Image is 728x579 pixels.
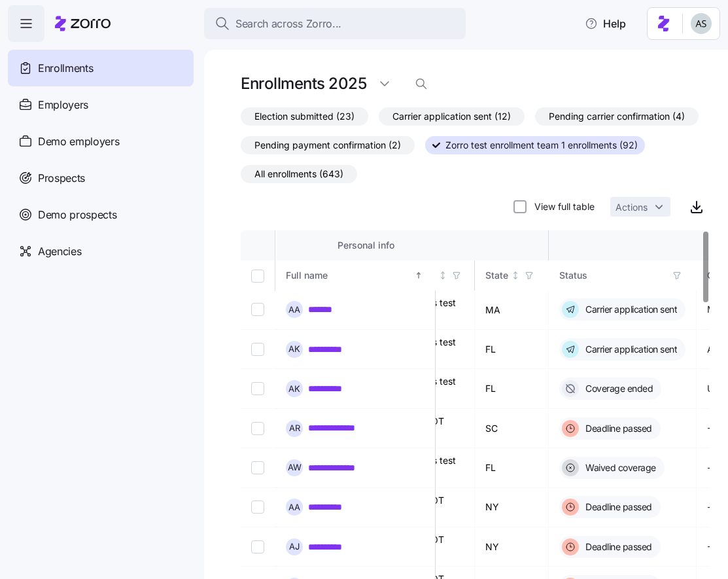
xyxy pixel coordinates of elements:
div: State [485,268,508,283]
input: Select record 3 [251,382,264,395]
span: Pending carrier confirmation (4) [549,108,685,125]
span: Deadline passed [581,422,652,435]
td: FL [475,448,549,487]
div: Status [559,268,668,283]
span: Deadline passed [581,500,652,514]
a: Prospects [8,160,194,196]
div: Not sorted [511,271,520,280]
span: Zorro test enrollment team 1 enrollments (92) [445,137,638,154]
div: Not sorted [438,271,447,280]
td: MA [475,290,549,330]
button: Help [574,10,636,37]
button: Search across Zorro... [204,8,466,39]
th: StateNot sorted [475,260,549,290]
th: Full nameSorted ascending [275,260,436,290]
a: Demo prospects [8,196,194,233]
input: Select record 7 [251,540,264,553]
img: c4d3a52e2a848ea5f7eb308790fba1e4 [691,13,712,34]
span: A K [288,385,300,393]
td: FL [475,369,549,408]
td: NY [475,527,549,567]
button: Actions [610,197,670,217]
input: Select record 6 [251,500,264,514]
span: Carrier application sent [581,343,677,356]
span: Help [585,16,626,31]
span: Waived coverage [581,461,656,474]
span: A W [288,463,302,472]
span: Prospects [38,170,85,186]
span: All enrollments (643) [254,166,343,183]
input: Select record 1 [251,303,264,316]
h1: Enrollments 2025 [241,73,366,94]
label: View full table [527,200,595,213]
div: Full name [286,268,412,283]
input: Select all records [251,270,264,283]
span: A A [288,503,300,512]
span: Carrier application sent [581,303,677,316]
span: Demo prospects [38,207,117,223]
input: Select record 5 [251,461,264,474]
div: Sorted ascending [414,271,423,280]
input: Select record 4 [251,422,264,435]
span: Election submitted (23) [254,108,355,125]
td: FL [475,330,549,369]
span: A J [289,542,300,551]
span: A R [289,424,300,432]
span: Search across Zorro... [235,16,341,32]
span: Deadline passed [581,540,652,553]
td: NY [475,488,549,527]
span: A A [288,306,300,314]
span: Employers [38,97,88,113]
input: Select record 2 [251,343,264,356]
span: Coverage ended [581,382,653,395]
span: Demo employers [38,133,120,150]
a: Employers [8,86,194,123]
span: Carrier application sent (12) [392,108,511,125]
span: Pending payment confirmation (2) [254,137,401,154]
a: Agencies [8,233,194,270]
td: SC [475,409,549,448]
div: Personal info [194,238,538,253]
span: Actions [615,203,648,212]
a: Demo employers [8,123,194,160]
span: Agencies [38,243,81,260]
span: Enrollments [38,60,93,77]
span: A K [288,345,300,353]
a: Enrollments [8,50,194,86]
